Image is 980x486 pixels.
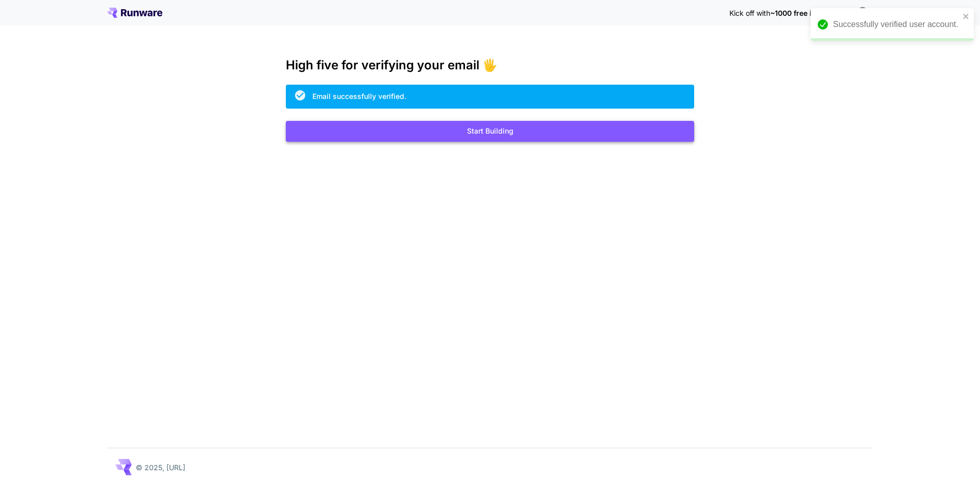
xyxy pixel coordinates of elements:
[852,2,873,22] button: In order to qualify for free credit, you need to sign up with a business email address and click ...
[729,9,770,17] span: Kick off with
[770,9,848,17] span: ~1000 free images! 🎈
[963,12,970,20] button: close
[286,121,694,142] button: Start Building
[312,91,406,101] div: Email successfully verified.
[136,462,185,473] p: © 2025, [URL]
[833,18,960,31] div: Successfully verified user account.
[286,58,694,72] h3: High five for verifying your email 🖐️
